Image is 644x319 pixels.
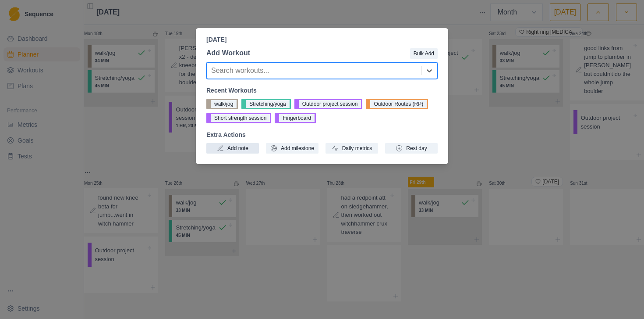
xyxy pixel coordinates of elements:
button: Rest day [385,143,438,154]
p: Recent Workouts [206,86,438,95]
p: Add Workout [206,48,250,58]
p: [DATE] [206,35,438,44]
button: Add milestone [266,143,318,154]
button: Outdoor Routes (RP) [366,99,428,109]
button: Fingerboard [275,113,316,123]
button: Daily metrics [326,143,378,154]
button: Bulk Add [410,48,438,59]
button: Add note [206,143,259,154]
button: walk/jog [206,99,238,109]
button: Outdoor project session [294,99,363,109]
button: Stretching/yoga [241,99,290,109]
p: Extra Actions [206,130,438,140]
button: Short strength session [206,113,271,123]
